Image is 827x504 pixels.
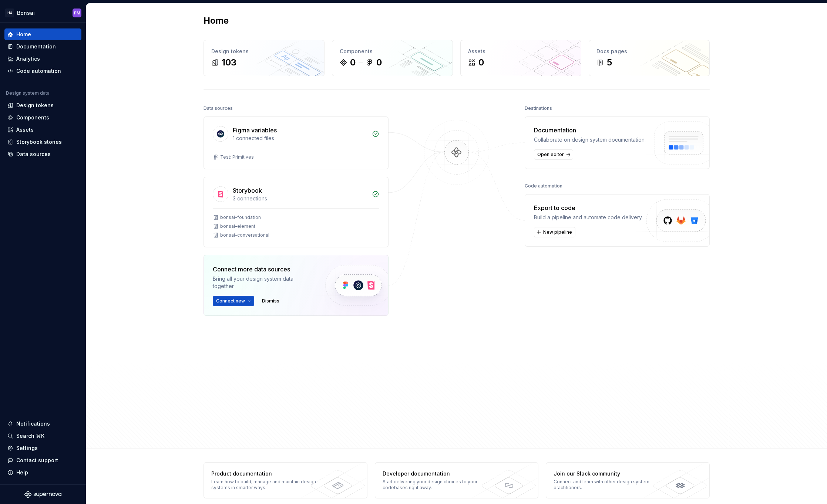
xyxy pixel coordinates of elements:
[16,138,62,146] div: Storybook stories
[350,57,356,68] div: 0
[525,103,552,114] div: Destinations
[16,114,49,121] div: Components
[17,9,35,17] div: Bonsai
[6,90,50,96] div: Design system data
[534,214,643,221] div: Build a pipeline and automate code delivery.
[16,67,61,75] div: Code automation
[211,48,317,55] div: Design tokens
[213,275,313,290] div: Bring all your design system data together.
[16,432,44,440] div: Search ⌘K
[16,469,28,476] div: Help
[16,102,54,109] div: Design tokens
[4,53,81,65] a: Analytics
[262,298,279,304] span: Dismiss
[4,418,81,430] button: Notifications
[546,462,710,498] a: Join our Slack communityConnect and learn with other design system practitioners.
[16,55,40,62] div: Analytics
[204,462,367,498] a: Product documentationLearn how to build, manage and maintain design systems in smarter ways.
[4,65,81,77] a: Code automation
[204,116,389,169] a: Figma variables1 connected filesTest: Primitives
[460,40,581,76] a: Assets0
[534,136,646,143] div: Collaborate on design system documentation.
[211,470,319,477] div: Product documentation
[4,112,81,124] a: Components
[16,31,31,38] div: Home
[220,223,255,229] div: bonsai-element
[4,442,81,454] a: Settings
[375,462,539,498] a: Developer documentationStart delivering your design choices to your codebases right away.
[204,40,325,76] a: Design tokens103
[332,40,453,76] a: Components00
[383,470,490,477] div: Developer documentation
[211,479,319,491] div: Learn how to build, manage and maintain design systems in smarter ways.
[16,43,56,50] div: Documentation
[233,195,367,202] div: 3 connections
[478,57,484,68] div: 0
[376,57,382,68] div: 0
[4,28,81,40] a: Home
[4,148,81,160] a: Data sources
[216,298,245,304] span: Connect new
[534,149,573,160] a: Open editor
[16,444,38,452] div: Settings
[543,229,572,235] span: New pipeline
[16,150,51,158] div: Data sources
[222,57,236,68] div: 103
[16,420,50,427] div: Notifications
[4,124,81,136] a: Assets
[534,203,643,212] div: Export to code
[589,40,710,76] a: Docs pages5
[534,227,575,237] button: New pipeline
[204,177,389,247] a: Storybook3 connectionsbonsai-foundationbonsai-elementbonsai-conversational
[213,296,254,306] button: Connect new
[220,232,269,238] div: bonsai-conversational
[233,135,367,142] div: 1 connected files
[74,10,80,16] div: PM
[537,152,564,158] span: Open editor
[4,430,81,442] button: Search ⌘K
[468,48,574,55] div: Assets
[259,296,283,306] button: Dismiss
[4,41,81,53] a: Documentation
[554,470,661,477] div: Join our Slack community
[204,15,229,27] h2: Home
[233,126,277,135] div: Figma variables
[525,181,562,191] div: Code automation
[4,99,81,111] a: Design tokens
[554,479,661,491] div: Connect and learn with other design system practitioners.
[24,491,61,498] svg: Supernova Logo
[16,126,34,133] div: Assets
[340,48,445,55] div: Components
[5,9,14,17] div: H&
[4,467,81,478] button: Help
[233,186,262,195] div: Storybook
[4,454,81,466] button: Contact support
[1,5,84,21] button: H&BonsaiPM
[4,136,81,148] a: Storybook stories
[220,154,254,160] div: Test: Primitives
[596,48,702,55] div: Docs pages
[204,103,233,114] div: Data sources
[16,457,58,464] div: Contact support
[383,479,490,491] div: Start delivering your design choices to your codebases right away.
[607,57,612,68] div: 5
[220,214,261,220] div: bonsai-foundation
[534,126,646,135] div: Documentation
[213,265,313,274] div: Connect more data sources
